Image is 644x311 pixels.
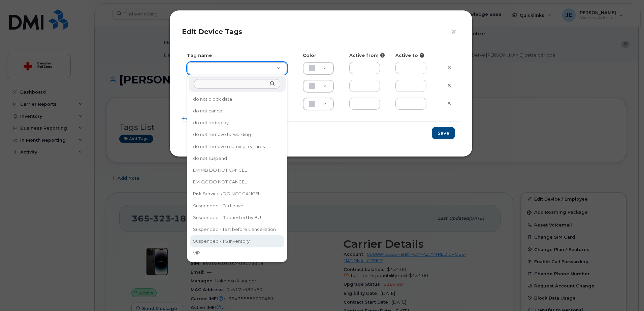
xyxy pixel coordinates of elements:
[191,248,284,258] div: VIP
[191,212,284,223] div: Suspended - Requested by BU
[191,165,284,175] div: EM MB DO NOT CANCEL
[191,106,284,116] div: do not cancel
[191,153,284,164] div: do not suspend
[191,177,284,187] div: EM QC DO NOT CANCEL
[191,224,284,235] div: Suspended - Test before Cancellation
[191,236,284,246] div: Suspended - TG Inventory
[191,201,284,211] div: Suspended - On Leave
[191,141,284,152] div: do not remove roaming features
[191,117,284,128] div: do not redeploy
[191,189,284,199] div: Risk Services DO NOT CANCEL
[191,94,284,104] div: do not block data
[191,130,284,140] div: do not remove forwarding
